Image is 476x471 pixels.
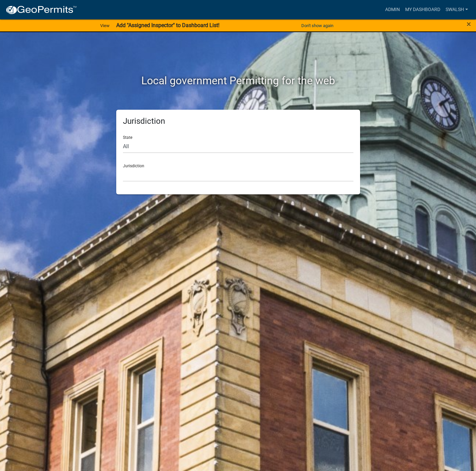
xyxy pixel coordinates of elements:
[123,116,353,126] h5: Jurisdiction
[299,20,336,31] button: Don't show again
[403,3,443,16] a: My Dashboard
[467,20,471,28] button: Close
[443,3,471,16] a: swalsh
[98,20,112,31] a: View
[116,22,219,28] strong: Add "Assigned Inspector" to Dashboard List!
[382,3,403,16] a: Admin
[467,19,471,29] span: ×
[53,74,424,87] h2: Local government Permitting for the web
